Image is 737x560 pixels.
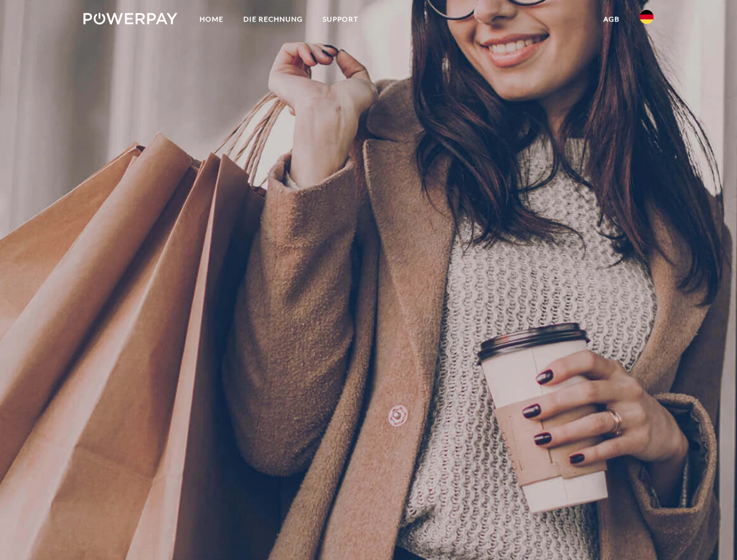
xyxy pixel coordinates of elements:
[313,9,368,30] a: SUPPORT
[640,10,654,24] img: de
[83,13,177,24] img: logo-powerpay-white.svg
[593,9,630,30] a: agb
[190,9,233,30] a: Home
[233,9,313,30] a: DIE RECHNUNG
